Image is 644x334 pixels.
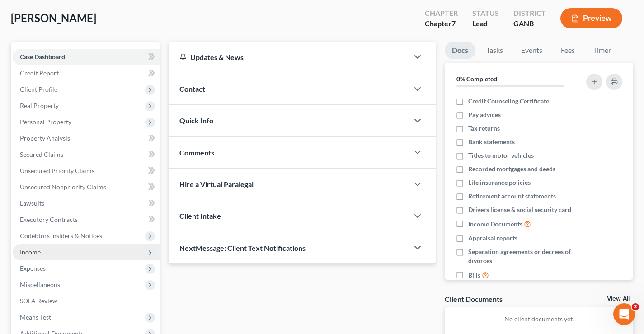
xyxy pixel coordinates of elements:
[468,192,556,201] span: Retirement account statements
[20,264,46,272] span: Expenses
[179,148,214,157] span: Comments
[456,75,497,83] strong: 0% Completed
[468,110,501,119] span: Pay advices
[468,271,480,280] span: Bills
[179,116,213,125] span: Quick Info
[468,205,571,214] span: Drivers license & social security card
[13,163,160,179] a: Unsecured Priority Claims
[20,232,102,240] span: Codebtors Insiders & Notices
[586,42,618,59] a: Timer
[479,42,510,59] a: Tasks
[514,42,550,59] a: Events
[451,19,456,28] span: 7
[20,53,65,61] span: Case Dashboard
[20,216,78,223] span: Executory Contracts
[472,19,499,29] div: Lead
[468,151,534,160] span: Titles to motor vehicles
[20,313,51,321] span: Means Test
[13,179,160,195] a: Unsecured Nonpriority Claims
[632,303,639,310] span: 2
[425,8,458,19] div: Chapter
[560,8,622,28] button: Preview
[613,303,635,325] iframe: Intercom live chat
[445,42,475,59] a: Docs
[607,296,630,302] a: View All
[472,8,499,19] div: Status
[13,293,160,309] a: SOFA Review
[179,52,398,62] div: Updates & News
[468,234,517,243] span: Appraisal reports
[11,11,96,24] span: [PERSON_NAME]
[20,151,63,158] span: Secured Claims
[179,244,306,252] span: NextMessage: Client Text Notifications
[553,42,582,59] a: Fees
[20,248,41,256] span: Income
[20,281,60,288] span: Miscellaneous
[513,19,546,29] div: GANB
[468,247,578,265] span: Separation agreements or decrees of divorces
[445,294,503,304] div: Client Documents
[20,297,57,305] span: SOFA Review
[13,130,160,146] a: Property Analysis
[468,137,515,146] span: Bank statements
[179,212,221,220] span: Client Intake
[13,146,160,163] a: Secured Claims
[468,178,531,187] span: Life insurance policies
[468,220,522,229] span: Income Documents
[20,183,106,191] span: Unsecured Nonpriority Claims
[20,69,59,77] span: Credit Report
[513,8,546,19] div: District
[179,85,205,93] span: Contact
[20,102,59,109] span: Real Property
[179,180,254,188] span: Hire a Virtual Paralegal
[452,315,626,324] p: No client documents yet.
[13,195,160,212] a: Lawsuits
[20,85,57,93] span: Client Profile
[13,212,160,228] a: Executory Contracts
[468,124,500,133] span: Tax returns
[425,19,458,29] div: Chapter
[468,97,549,106] span: Credit Counseling Certificate
[20,167,94,174] span: Unsecured Priority Claims
[20,199,44,207] span: Lawsuits
[20,134,70,142] span: Property Analysis
[13,65,160,81] a: Credit Report
[13,49,160,65] a: Case Dashboard
[468,165,555,174] span: Recorded mortgages and deeds
[20,118,71,126] span: Personal Property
